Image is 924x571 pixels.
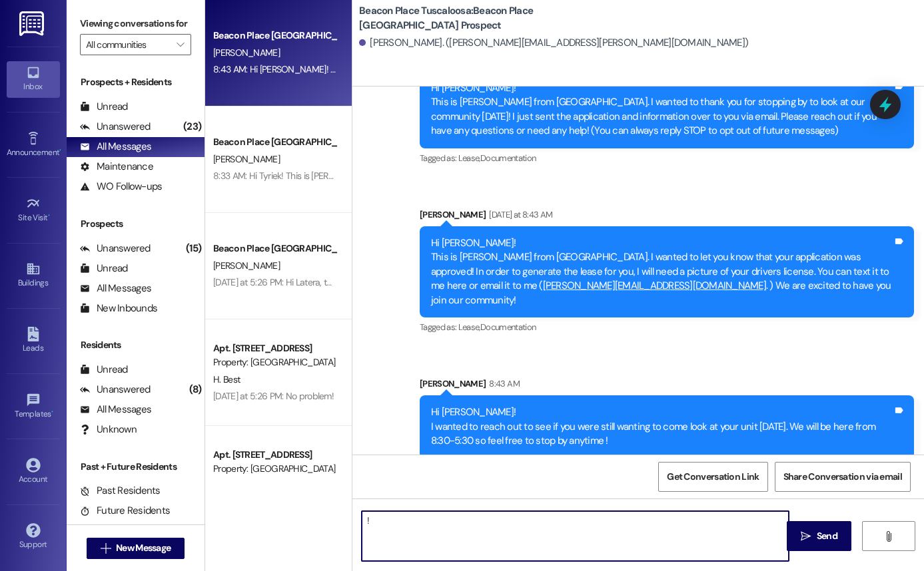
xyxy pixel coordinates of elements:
[359,36,748,50] div: [PERSON_NAME]. ([PERSON_NAME][EMAIL_ADDRESS][PERSON_NAME][DOMAIN_NAME])
[80,160,153,174] div: Maintenance
[7,323,60,359] a: Leads
[80,13,191,34] label: Viewing conversations for
[80,363,128,377] div: Unread
[431,405,893,448] div: Hi [PERSON_NAME]! I wanted to reach out to see if you were still wanting to come look at your uni...
[80,403,151,417] div: All Messages
[359,4,626,33] b: Beacon Place Tuscaloosa: Beacon Place [GEOGRAPHIC_DATA] Prospect
[213,448,336,462] div: Apt. [STREET_ADDRESS]
[658,462,767,492] button: Get Conversation Link
[458,152,480,164] span: Lease ,
[213,135,336,149] div: Beacon Place [GEOGRAPHIC_DATA] Prospect
[67,460,205,474] div: Past + Future Residents
[80,282,151,295] div: All Messages
[67,75,205,89] div: Prospects + Residents
[101,543,111,554] i: 
[80,140,151,154] div: All Messages
[67,217,205,231] div: Prospects
[7,61,60,97] a: Inbox
[116,541,171,555] span: New Message
[7,519,60,555] a: Support
[80,423,137,437] div: Unknown
[51,407,53,417] span: •
[80,301,157,315] div: New Inbounds
[480,321,536,333] span: Documentation
[213,153,280,165] span: [PERSON_NAME]
[787,521,851,551] button: Send
[59,146,61,155] span: •
[186,379,205,400] div: (8)
[213,341,336,355] div: Apt. [STREET_ADDRESS]
[213,63,905,75] div: 8:43 AM: Hi [PERSON_NAME]! I wanted to reach out to see if you were still wanting to come look at...
[86,34,170,55] input: All communities
[543,279,766,292] a: [PERSON_NAME][EMAIL_ADDRESS][DOMAIN_NAME]
[80,484,161,498] div: Past Residents
[213,373,240,385] span: H. Best
[80,242,151,256] div: Unanswered
[48,211,50,220] span: •
[80,100,128,114] div: Unread
[67,338,205,352] div: Residents
[801,531,811,542] i: 
[667,470,759,484] span: Get Conversation Link
[420,208,914,226] div: [PERSON_NAME]
[486,208,552,222] div: [DATE] at 8:43 AM
[213,242,336,256] div: Beacon Place [GEOGRAPHIC_DATA] Prospect
[80,180,162,194] div: WO Follow-ups
[213,260,280,272] span: [PERSON_NAME]
[362,511,789,561] textarea: !
[213,462,336,476] div: Property: [GEOGRAPHIC_DATA] [GEOGRAPHIC_DATA]
[431,81,893,138] div: Hi [PERSON_NAME]! This is [PERSON_NAME] from [GEOGRAPHIC_DATA]. I wanted to thank you for stoppin...
[213,355,336,369] div: Property: [GEOGRAPHIC_DATA] [GEOGRAPHIC_DATA]
[80,120,151,134] div: Unanswered
[7,192,60,228] a: Site Visit •
[177,39,184,50] i: 
[213,29,336,43] div: Beacon Place [GEOGRAPHIC_DATA] Prospect
[183,238,205,259] div: (15)
[775,462,911,492] button: Share Conversation via email
[817,529,837,543] span: Send
[80,383,151,397] div: Unanswered
[7,389,60,425] a: Templates •
[19,11,47,36] img: ResiDesk Logo
[180,116,205,137] div: (23)
[87,538,185,559] button: New Message
[486,377,519,391] div: 8:43 AM
[80,504,170,518] div: Future Residents
[458,321,480,333] span: Lease ,
[420,317,914,337] div: Tagged as:
[783,470,902,484] span: Share Conversation via email
[883,531,893,542] i: 
[7,258,60,293] a: Buildings
[213,47,280,59] span: [PERSON_NAME]
[431,236,893,307] div: Hi [PERSON_NAME]! This is [PERSON_NAME] from [GEOGRAPHIC_DATA]. I wanted to let you know that you...
[420,148,914,168] div: Tagged as:
[420,377,914,395] div: [PERSON_NAME]
[7,454,60,490] a: Account
[80,262,128,276] div: Unread
[213,390,334,402] div: [DATE] at 5:26 PM: No problem!
[480,152,536,164] span: Documentation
